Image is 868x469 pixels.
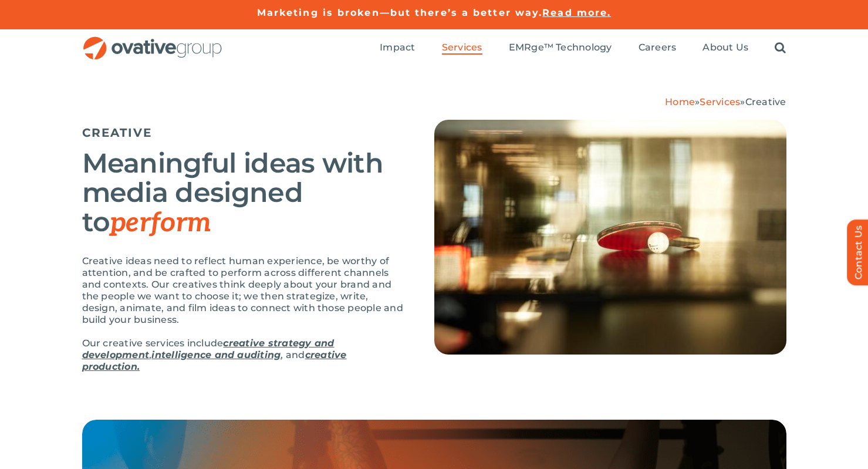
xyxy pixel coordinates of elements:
[639,42,677,53] span: Careers
[82,149,405,238] h2: Meaningful ideas with media designed to
[665,96,786,107] span: » »
[542,7,611,18] a: Read more.
[702,42,748,55] a: About Us
[151,349,281,360] a: intelligence and auditing
[380,29,786,67] nav: Menu
[82,338,405,373] p: Our creative services include , , and
[82,349,347,372] a: creative production.
[434,120,786,355] img: Creative – Hero
[509,42,612,55] a: EMRge™ Technology
[745,96,786,107] span: Creative
[702,42,748,53] span: About Us
[775,42,786,55] a: Search
[380,42,415,53] span: Impact
[380,42,415,55] a: Impact
[442,42,482,55] a: Services
[110,207,211,239] em: perform
[82,338,335,360] a: creative strategy and development
[257,7,543,18] a: Marketing is broken—but there’s a better way.
[700,96,740,107] a: Services
[639,42,677,55] a: Careers
[442,42,482,53] span: Services
[82,126,405,140] h5: CREATIVE
[509,42,612,53] span: EMRge™ Technology
[82,35,223,46] a: OG_Full_horizontal_RGB
[665,96,695,107] a: Home
[82,255,405,326] p: Creative ideas need to reflect human experience, be worthy of attention, and be crafted to perfor...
